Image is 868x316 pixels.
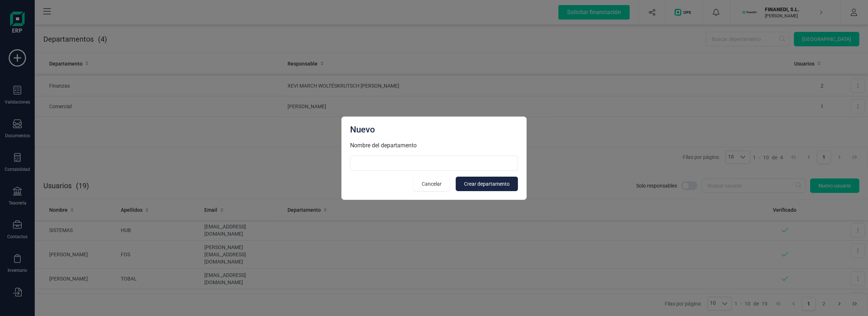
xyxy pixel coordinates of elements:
[350,141,518,150] p: Nombre del departamento
[350,124,518,135] div: Nuevo
[413,177,450,191] button: Cancelar
[464,180,510,188] span: Crear departamento
[422,180,442,188] span: Cancelar
[456,177,518,191] button: Crear departamento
